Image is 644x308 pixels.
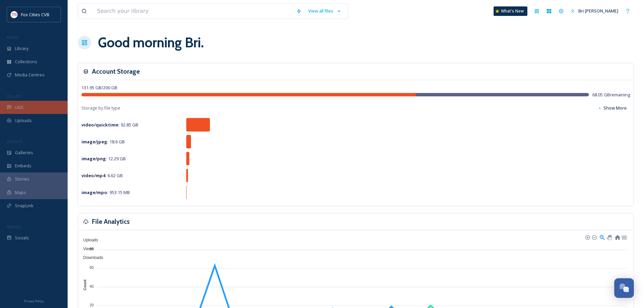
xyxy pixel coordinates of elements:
span: Galleries [15,149,33,156]
tspan: 40 [90,284,94,288]
span: SOCIALS [7,224,20,229]
div: Zoom In [585,235,590,239]
div: Panning [607,235,611,239]
strong: video/quicktime : [81,122,120,128]
text: Count [83,280,87,290]
span: MEDIA [7,35,19,40]
span: COLLECT [7,94,21,99]
div: Menu [621,234,627,240]
tspan: 60 [90,265,94,269]
strong: image/mpo : [81,189,109,195]
span: Downloads [78,255,103,260]
span: Stories [15,176,29,182]
span: Bri [PERSON_NAME] [578,8,618,14]
img: images.png [11,11,18,18]
span: WIDGETS [7,139,22,144]
span: Socials [15,235,29,241]
span: Storage by file type [81,105,120,111]
span: Embeds [15,163,31,169]
span: Maps [15,189,26,196]
span: Uploads [15,117,32,124]
tspan: 80 [90,247,94,251]
a: Privacy Policy [24,297,44,305]
button: Show More [594,101,630,115]
strong: image/png : [81,156,107,162]
span: 12.29 GB [81,156,126,162]
strong: video/mp4 : [81,172,106,179]
span: 18.6 GB [81,139,125,145]
span: 131.95 GB / 200 GB [81,85,117,91]
div: Selection Zoom [599,234,605,240]
span: SnapLink [15,203,33,209]
button: Open Chat [614,278,634,298]
span: Collections [15,58,37,65]
a: What's New [494,6,527,16]
span: 953.15 MB [81,189,130,195]
strong: image/jpeg : [81,139,109,145]
span: 92.85 GB [81,122,138,128]
span: Uploads [78,238,98,242]
h3: File Analytics [92,217,130,227]
tspan: 20 [90,303,94,307]
div: Reset Zoom [614,234,620,240]
div: Zoom Out [592,235,596,239]
a: Bri [PERSON_NAME] [567,4,622,18]
h1: Good morning Bri . [98,32,204,53]
span: Media Centres [15,72,45,78]
input: Search your library [94,4,293,19]
a: View all files [305,4,344,18]
span: 6.62 GB [81,172,123,179]
span: Views [78,246,94,251]
span: Library [15,45,28,52]
h3: Account Storage [92,67,140,76]
span: Fox Cities CVB [21,11,49,18]
span: 68.05 GB remaining [592,92,630,98]
span: Privacy Policy [24,299,44,303]
span: UGC [15,104,24,111]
